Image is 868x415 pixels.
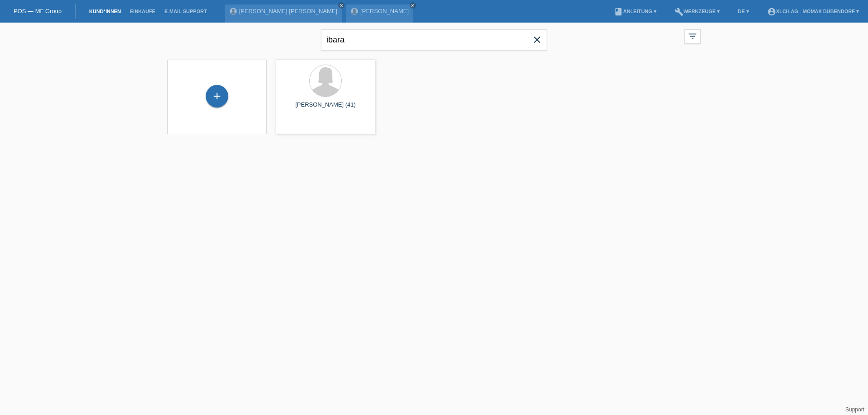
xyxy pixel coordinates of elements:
[410,2,416,9] a: close
[845,406,864,413] a: Support
[338,2,344,9] a: close
[360,8,409,14] a: [PERSON_NAME]
[339,3,344,8] i: close
[125,9,160,14] a: Einkäufe
[670,9,725,14] a: buildWerkzeuge ▾
[85,9,125,14] a: Kund*innen
[532,34,542,45] i: close
[688,31,698,41] i: filter_list
[160,9,212,14] a: E-Mail Support
[206,89,228,104] div: Kund*in hinzufügen
[321,29,547,51] input: Suche...
[283,101,368,116] div: [PERSON_NAME] (41)
[410,3,415,8] i: close
[239,8,337,14] a: [PERSON_NAME] [PERSON_NAME]
[675,7,684,16] i: build
[763,9,863,14] a: account_circleXLCH AG - Mömax Dübendorf ▾
[614,7,623,16] i: book
[733,9,753,14] a: DE ▾
[14,8,61,14] a: POS — MF Group
[767,7,776,16] i: account_circle
[609,9,660,14] a: bookAnleitung ▾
